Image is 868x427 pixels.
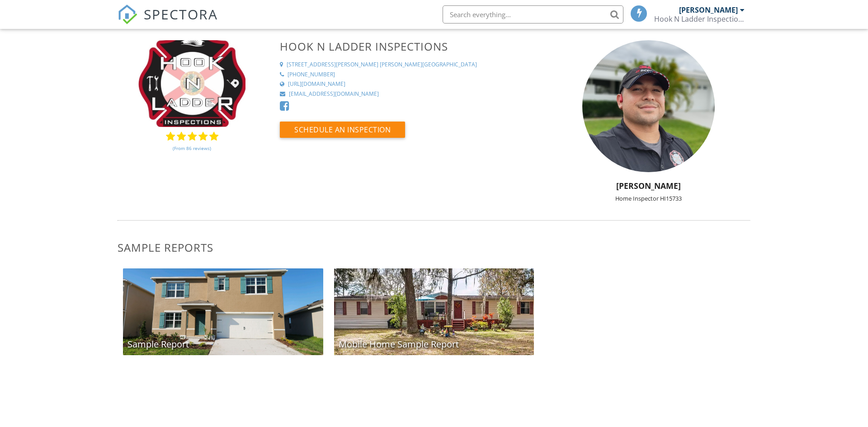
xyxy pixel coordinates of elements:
div: [STREET_ADDRESS][PERSON_NAME] [287,61,378,69]
a: Schedule an Inspection [280,127,405,137]
a: [STREET_ADDRESS][PERSON_NAME] [PERSON_NAME][GEOGRAPHIC_DATA] [280,61,536,69]
a: [EMAIL_ADDRESS][DOMAIN_NAME] [280,90,536,98]
a: Mobile Home Sample Report [329,268,540,355]
a: [URL][DOMAIN_NAME] [280,80,536,88]
img: Screenshot_20220815-170134_Gallery.jpg [138,29,245,138]
img: The Best Home Inspection Software - Spectora [118,5,137,24]
div: [URL][DOMAIN_NAME] [288,80,345,88]
div: Home Inspector HI15733 [541,195,756,202]
div: [PERSON_NAME] [679,5,738,14]
h5: [PERSON_NAME] [541,181,756,190]
div: [PERSON_NAME][GEOGRAPHIC_DATA] [380,61,477,69]
img: 20230424_083117.jpg [582,40,714,172]
a: [PHONE_NUMBER] [280,71,536,79]
a: (From 86 reviews) [173,141,211,156]
a: SPECTORA [118,12,218,31]
h3: Sample Reports [118,241,750,253]
div: [EMAIL_ADDRESS][DOMAIN_NAME] [289,90,379,98]
h3: Hook N Ladder Inspections [280,40,536,52]
div: [PHONE_NUMBER] [288,71,335,79]
a: Sample Report [118,268,329,355]
input: Search everything... [443,5,623,23]
span: SPECTORA [144,5,218,23]
button: Schedule an Inspection [280,122,405,138]
div: Hook N Ladder Inspections [654,14,745,23]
